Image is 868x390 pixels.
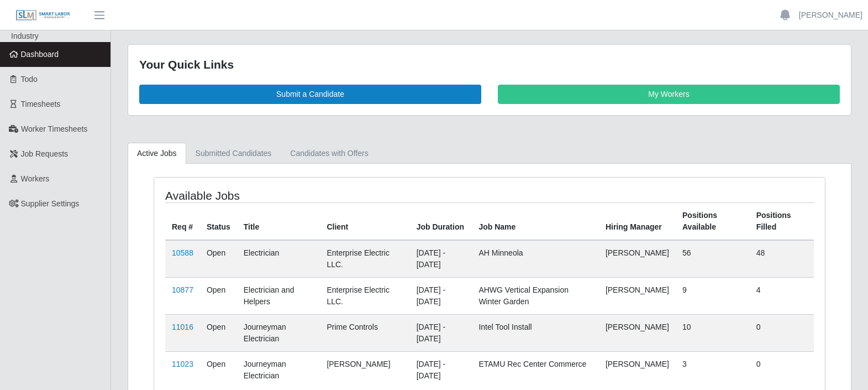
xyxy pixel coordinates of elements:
span: Dashboard [21,50,59,59]
td: [PERSON_NAME] [599,240,676,278]
a: Candidates with Offers [281,143,377,164]
td: Journeyman Electrician [237,314,320,351]
th: Job Name [472,202,598,240]
td: Open [200,314,237,351]
span: Workers [21,174,50,183]
th: Job Duration [410,202,472,240]
td: [PERSON_NAME] [599,351,676,388]
td: 9 [676,277,750,314]
td: [PERSON_NAME] [320,351,409,388]
span: Worker Timesheets [21,124,87,133]
td: [PERSON_NAME] [599,314,676,351]
td: Open [200,351,237,388]
td: Prime Controls [320,314,409,351]
td: 0 [750,314,814,351]
td: Journeyman Electrician [237,351,320,388]
td: Enterprise Electric LLC. [320,240,409,278]
td: Electrician [237,240,320,278]
td: 10 [676,314,750,351]
td: 4 [750,277,814,314]
th: Title [237,202,320,240]
a: Active Jobs [128,143,186,164]
h4: Available Jobs [165,189,426,202]
td: [PERSON_NAME] [599,277,676,314]
td: Electrician and Helpers [237,277,320,314]
td: Open [200,277,237,314]
td: 3 [676,351,750,388]
th: Status [200,202,237,240]
td: ETAMU Rec Center Commerce [472,351,598,388]
div: Your Quick Links [139,56,840,74]
td: Intel Tool Install [472,314,598,351]
img: SLM Logo [15,9,71,22]
td: 48 [750,240,814,278]
span: Supplier Settings [21,199,80,208]
td: AH Minneola [472,240,598,278]
a: [PERSON_NAME] [799,9,862,21]
a: Submitted Candidates [186,143,281,164]
a: 10877 [172,285,193,294]
th: Req # [165,202,200,240]
td: [DATE] - [DATE] [410,351,472,388]
span: Timesheets [21,100,61,108]
td: [DATE] - [DATE] [410,240,472,278]
span: Industry [11,32,39,40]
a: Submit a Candidate [139,85,481,104]
th: Positions Filled [750,202,814,240]
a: 11016 [172,323,193,331]
td: [DATE] - [DATE] [410,277,472,314]
td: 56 [676,240,750,278]
th: Client [320,202,409,240]
td: Open [200,240,237,278]
a: 11023 [172,360,193,368]
td: 0 [750,351,814,388]
th: Hiring Manager [599,202,676,240]
span: Job Requests [21,149,69,158]
a: 10588 [172,248,193,257]
th: Positions Available [676,202,750,240]
td: AHWG Vertical Expansion Winter Garden [472,277,598,314]
td: [DATE] - [DATE] [410,314,472,351]
a: My Workers [498,85,840,104]
span: Todo [21,75,38,84]
td: Enterprise Electric LLC. [320,277,409,314]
